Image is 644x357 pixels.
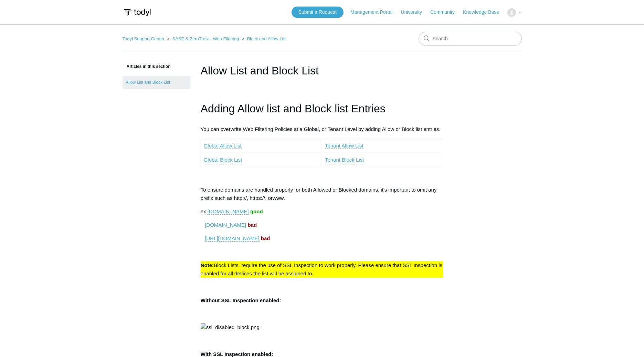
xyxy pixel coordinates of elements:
[325,143,363,149] a: Tenant Allow List
[273,195,284,201] span: www
[204,143,242,149] a: Global Allow List
[350,9,399,16] a: Management Portal
[201,62,444,79] h1: Allow List and Block List
[201,102,386,115] span: Adding Allow list and Block list Entries
[201,262,214,268] strong: Note:
[205,235,259,242] a: [URL][DOMAIN_NAME]
[284,195,285,201] span: .
[430,9,462,16] a: Community
[123,76,190,89] a: Allow List and Block List
[401,9,429,16] a: University
[205,222,246,228] span: [DOMAIN_NAME]
[292,7,344,18] a: Submit a Request
[325,157,364,163] a: Tenant Block List
[201,208,208,214] span: ex.
[166,36,240,41] li: SASE & ZeroTrust - Web Filtering
[205,222,246,228] a: [DOMAIN_NAME]
[204,157,242,163] a: Global Block List
[123,64,171,69] span: Articles in this section
[201,262,442,276] span: Block Lists require the use of SSL Inspection to work properly. Please ensure that SSL Inspection...
[240,36,286,41] li: Block and Allow List
[261,235,270,241] strong: bad
[201,126,441,132] span: You can overwrite Web Filtering Policies at a Global, or Tenant Level by adding Allow or Block li...
[201,351,273,357] strong: With SSL Inspection enabled:
[419,32,522,45] input: Search
[172,36,239,41] a: SASE & ZeroTrust - Web Filtering
[201,187,437,201] span: To ensure domains are handled properly for both Allowed or Blocked domains, it's important to omi...
[247,36,287,41] a: Block and Allow List
[123,36,166,41] li: Todyl Support Center
[201,323,260,331] img: ssl_disabled_block.png
[201,297,281,303] strong: Without SSL Inspection enabled:
[123,36,165,41] a: Todyl Support Center
[123,6,152,19] img: Todyl Support Center Help Center home page
[205,235,259,241] span: [URL][DOMAIN_NAME]
[247,222,257,228] strong: bad
[208,208,249,215] a: [DOMAIN_NAME]
[250,208,263,214] strong: good
[463,9,506,16] a: Knowledge Base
